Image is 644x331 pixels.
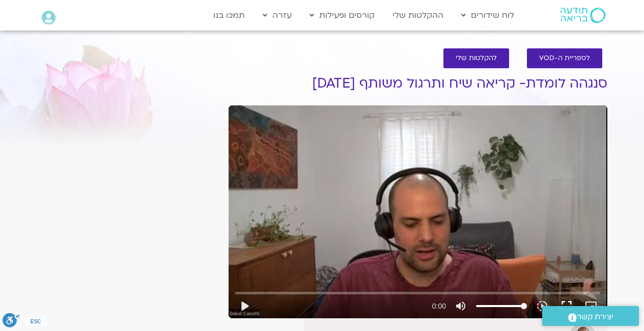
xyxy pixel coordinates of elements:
a: עזרה [258,6,297,25]
a: יצירת קשר [542,306,639,326]
a: להקלטות שלי [443,48,509,68]
span: לספריית ה-VOD [539,54,590,62]
span: להקלטות שלי [456,54,497,62]
a: ההקלטות שלי [387,6,449,25]
a: לוח שידורים [456,6,519,25]
a: קורסים ופעילות [304,6,380,25]
a: תמכו בנו [208,6,250,25]
img: תודעה בריאה [561,8,605,23]
h1: סנגהה לומדת- קריאה שיח ותרגול משותף [DATE] [229,76,607,91]
a: לספריית ה-VOD [527,48,602,68]
span: יצירת קשר [577,310,613,324]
